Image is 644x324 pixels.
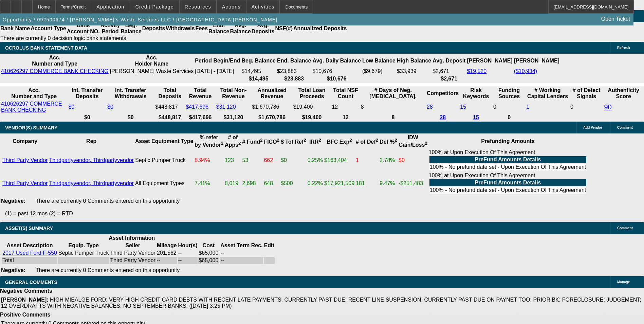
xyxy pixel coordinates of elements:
b: [PERSON_NAME]: [1,297,49,303]
a: 15 [460,104,466,110]
td: $448,817 [155,101,185,113]
td: $2,671 [432,68,466,75]
b: $ Tot Ref [281,139,306,145]
b: PreFund Amounts Details [475,180,541,185]
button: Activities [246,0,280,13]
th: Funding Sources [493,87,525,100]
th: High Balance [397,54,431,67]
th: Authenticity Score [604,87,643,100]
th: Asset Term Recommendation [220,242,263,249]
th: # Days of Neg. [MEDICAL_DATA]. [361,87,426,100]
td: $65,000 [198,257,219,264]
b: Asset Information [109,235,155,241]
b: Mileage [157,242,177,248]
th: $0 [107,114,154,121]
sup: 2 [376,138,378,143]
span: Credit Package [135,4,174,10]
th: Annualized Deposits [293,22,347,35]
td: 0 [570,101,603,113]
a: Open Ticket [599,13,633,25]
a: 2017 Used Ford F-550 [2,250,57,256]
b: Rep [86,138,96,144]
span: ASSET(S) SUMMARY [5,226,53,231]
b: BFC Exp [327,139,352,145]
span: GENERAL COMMENTS [5,280,57,285]
a: 90 [604,103,611,111]
sup: 2 [238,141,241,146]
td: $33,939 [397,68,431,75]
th: # Working Capital Lenders [526,87,569,100]
td: -- [220,257,263,264]
b: Prefunding Amounts [481,138,535,144]
button: Application [91,0,129,13]
th: $448,817 [155,114,185,121]
b: PreFund Amounts Details [475,157,541,162]
td: 2,698 [242,172,263,195]
sup: 2 [425,141,427,146]
b: Asset Description [6,242,53,248]
th: Fees [195,22,208,35]
th: # of Detect Signals [570,87,603,100]
td: 12 [331,101,360,113]
td: $163,404 [324,149,355,172]
span: HIGH MIEALGE FORD; VERY HIGH CREDIT CARD DEBTS WITH RECENT LATE PAYMENTS, CURRENTLY PAST DUE; REC... [1,297,641,309]
th: Low Balance [362,54,396,67]
span: OCROLUS BANK STATEMENT DATA [5,45,87,51]
b: Negative: [1,198,25,204]
a: $31,120 [216,104,236,110]
th: Beg. Balance [120,22,142,35]
span: Refresh [617,46,630,50]
td: $10,676 [312,68,361,75]
td: ($9,679) [362,68,396,75]
th: $2,671 [432,75,466,82]
a: $0 [107,104,113,110]
b: Seller [125,242,140,248]
td: $65,000 [198,250,219,256]
span: Activities [252,4,275,10]
th: Period Begin/End [195,54,240,67]
td: 0 [493,101,525,113]
button: Actions [217,0,246,13]
td: -$251,483 [398,172,428,195]
a: 28 [427,104,433,110]
td: $19,400 [293,101,331,113]
th: End. Balance [277,54,311,67]
th: NSF(#) [275,22,293,35]
th: 8 [361,114,426,121]
th: Acc. Number and Type [1,87,67,100]
a: 28 [440,114,446,120]
th: Activity Period [100,22,121,35]
a: Third Party Vendor [2,180,48,186]
td: 53 [242,149,263,172]
a: Third Party Vendor [2,157,48,163]
th: Int. Transfer Deposits [68,87,106,100]
div: 100% at Upon Execution Of This Agreement [429,173,587,194]
th: Annualized Revenue [252,87,292,100]
b: # of Def [356,139,378,145]
th: Acc. Holder Name [110,54,194,67]
a: 1 [526,104,529,110]
sup: 2 [221,141,223,146]
b: Hour(s) [178,242,198,248]
b: % refer by Vendor [195,134,223,148]
span: Add Vendor [583,126,602,129]
th: Avg. Deposit [432,54,466,67]
td: $14,495 [241,68,276,75]
th: Acc. Number and Type [1,54,109,67]
b: Asset Term Rec. [220,242,262,248]
td: 648 [263,172,280,195]
b: Company [13,138,37,144]
td: $0 [398,149,428,172]
td: [DATE] - [DATE] [195,68,240,75]
td: 0.25% [307,149,323,172]
th: Bank Account NO. [67,22,100,35]
td: 2.78% [379,149,398,172]
th: Total Revenue [185,87,215,100]
td: -- [220,250,263,256]
b: Asset Equipment Type [135,138,193,144]
td: 8.94% [194,149,224,172]
div: Total [2,257,57,264]
th: [PERSON_NAME] [514,54,560,67]
th: $417,696 [185,114,215,121]
th: Beg. Balance [241,54,276,67]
